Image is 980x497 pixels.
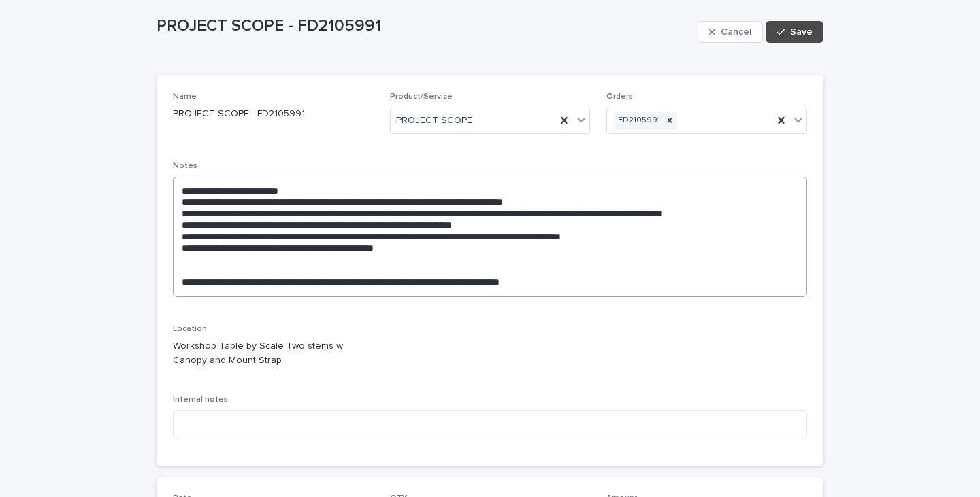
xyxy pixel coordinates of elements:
span: PROJECT SCOPE [396,114,472,128]
span: Location [173,325,207,333]
button: Cancel [698,21,763,43]
p: Workshop Table by Scale Two stems w Canopy and Mount Strap [173,339,374,368]
p: PROJECT SCOPE - FD2105991 [157,16,692,36]
span: Orders [606,92,633,101]
span: Internal notes [173,396,228,404]
span: Cancel [721,27,751,37]
span: Notes [173,162,197,170]
span: Product/Service [390,92,453,101]
button: Save [766,21,823,43]
p: PROJECT SCOPE - FD2105991 [173,107,374,121]
div: FD2105991 [614,112,662,130]
span: Name [173,92,197,101]
span: Save [790,27,813,37]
